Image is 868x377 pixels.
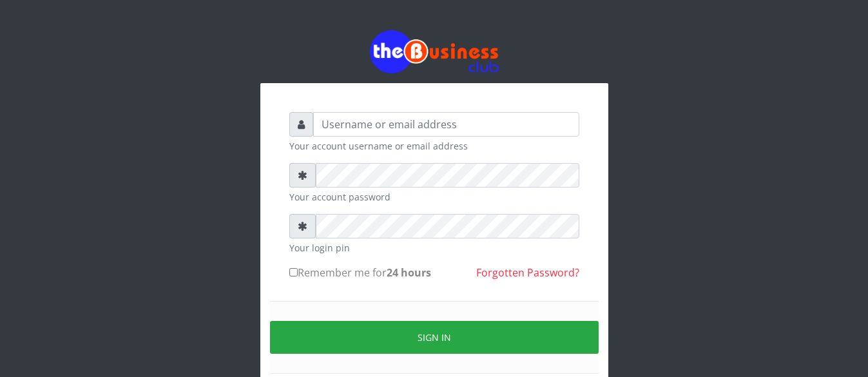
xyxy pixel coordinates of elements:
input: Username or email address [313,112,579,137]
a: Forgotten Password? [476,266,579,280]
label: Remember me for [289,265,431,280]
small: Your account password [289,190,579,204]
small: Your account username or email address [289,139,579,153]
input: Remember me for24 hours [289,268,298,276]
b: 24 hours [387,266,431,280]
small: Your login pin [289,241,579,255]
button: Sign in [270,321,599,354]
